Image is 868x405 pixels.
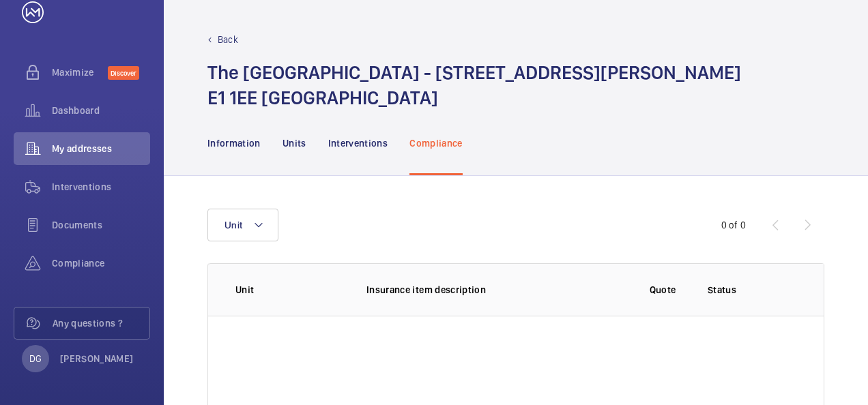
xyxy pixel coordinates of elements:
button: Unit [207,209,278,241]
span: Interventions [52,180,150,194]
p: Insurance item description [366,283,618,297]
span: Compliance [52,256,150,270]
span: Unit [225,220,242,230]
span: Discover [108,66,139,80]
p: Units [283,136,306,150]
span: My addresses [52,142,150,155]
p: [PERSON_NAME] [60,352,134,365]
span: Documents [52,218,150,232]
span: Any questions ? [53,316,149,330]
span: Dashboard [52,104,150,117]
p: Interventions [328,136,388,150]
p: Quote [650,283,676,297]
p: Compliance [409,136,463,150]
p: Back [218,33,238,46]
p: Information [207,136,261,150]
p: Unit [235,283,345,297]
p: Status [708,283,809,297]
span: Maximize [52,65,108,79]
h1: The [GEOGRAPHIC_DATA] - [STREET_ADDRESS][PERSON_NAME] E1 1EE [GEOGRAPHIC_DATA] [207,60,741,110]
div: 0 of 0 [721,218,746,232]
p: DG [29,352,42,365]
